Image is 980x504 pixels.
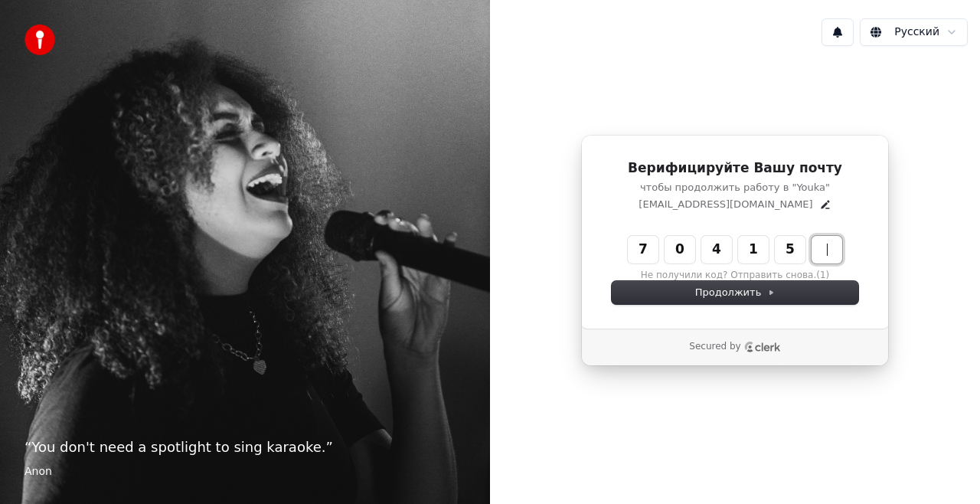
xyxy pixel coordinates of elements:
button: Edit [819,198,831,211]
img: youka [24,25,55,55]
input: Enter verification code [628,236,873,263]
a: Clerk logo [744,342,781,352]
button: Продолжить [612,281,858,304]
p: [EMAIL_ADDRESS][DOMAIN_NAME] [639,198,812,211]
h1: Верифицируйте Вашу почту [612,159,858,178]
p: Secured by [689,341,740,353]
span: Продолжить [695,286,776,299]
p: “ You don't need a spotlight to sing karaoke. ” [24,437,465,458]
footer: Anon [24,464,465,479]
p: чтобы продолжить работу в "Youka" [612,181,858,195]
